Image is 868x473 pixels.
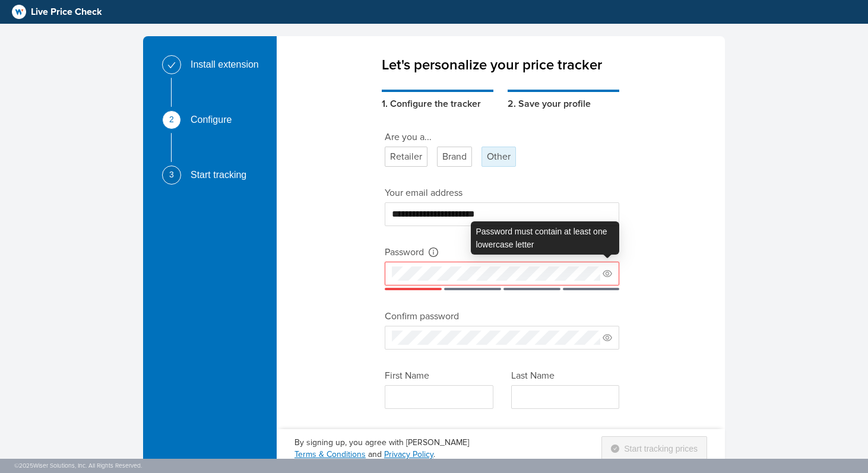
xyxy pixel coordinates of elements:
[385,147,427,167] div: Retailer
[603,269,612,278] span: eye
[511,369,620,383] div: Last Name
[385,130,619,144] div: Are you a...
[191,166,256,185] div: Start tracking
[169,170,174,179] span: 3
[169,115,174,123] span: 2
[385,245,424,259] div: Password
[167,61,176,69] span: check
[382,90,493,111] div: 1. Configure the tracker
[437,147,472,167] div: Brand
[294,449,366,459] a: Terms & Conditions
[191,55,268,74] div: Install extension
[481,147,516,167] div: Other
[385,369,493,383] div: First Name
[429,247,438,257] span: info-circle
[382,36,619,75] div: Let's personalize your price tracker
[385,186,619,200] div: Your email address
[384,449,433,459] a: Privacy Policy
[385,309,619,323] div: Confirm password
[471,221,619,255] div: Password must contain at least one lowercase letter
[31,5,102,19] span: Live Price Check
[294,449,469,461] div: and .
[603,333,612,342] span: eye
[294,437,469,449] div: By signing up, you agree with [PERSON_NAME]
[191,110,241,129] div: Configure
[508,90,619,111] div: 2. Save your profile
[12,5,26,19] img: logo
